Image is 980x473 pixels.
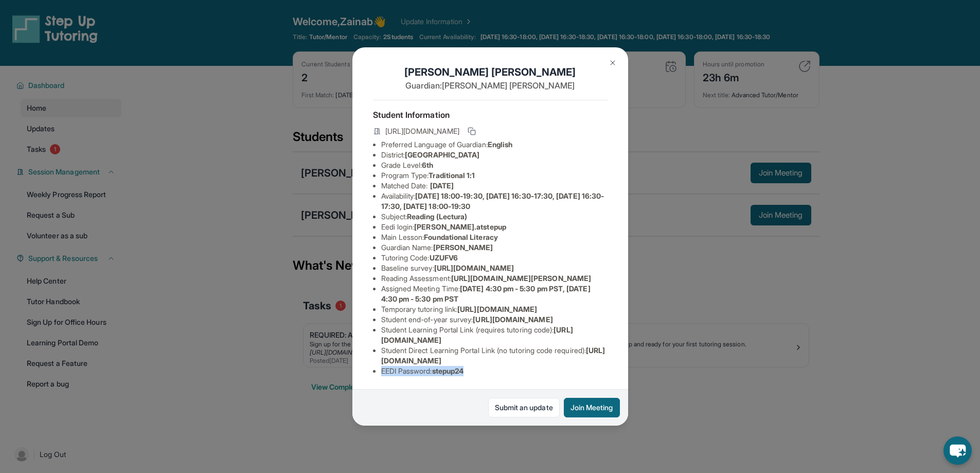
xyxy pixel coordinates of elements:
[430,253,458,262] span: UZUFV6
[609,59,617,67] img: Close Icon
[381,160,608,170] li: Grade Level:
[381,345,608,366] li: Student Direct Learning Portal Link (no tutoring code required) :
[432,366,464,375] span: stepup24
[381,314,608,325] li: Student end-of-year survey :
[422,161,433,169] span: 6th
[381,150,608,160] li: District:
[488,140,513,149] span: English
[381,170,608,181] li: Program Type:
[373,65,608,79] h1: [PERSON_NAME] [PERSON_NAME]
[385,126,459,136] span: [URL][DOMAIN_NAME]
[434,264,514,272] span: [URL][DOMAIN_NAME]
[381,284,591,303] span: [DATE] 4:30 pm - 5:30 pm PST, [DATE] 4:30 pm - 5:30 pm PST
[451,274,591,283] span: [URL][DOMAIN_NAME][PERSON_NAME]
[943,436,972,465] button: chat-button
[381,284,608,304] li: Assigned Meeting Time :
[564,398,620,417] button: Join Meeting
[433,243,493,252] span: [PERSON_NAME]
[381,191,604,211] span: [DATE] 18:00-19:30, [DATE] 16:30-17:30, [DATE] 16:30-17:30, [DATE] 18:00-19:30
[429,171,475,180] span: Traditional 1:1
[381,181,608,191] li: Matched Date:
[373,79,608,92] p: Guardian: [PERSON_NAME] [PERSON_NAME]
[381,242,608,253] li: Guardian Name :
[414,222,506,231] span: [PERSON_NAME].atstepup
[381,139,608,150] li: Preferred Language of Guardian:
[488,398,560,417] a: Submit an update
[373,109,608,121] h4: Student Information
[381,232,608,242] li: Main Lesson :
[381,263,608,273] li: Baseline survey :
[430,181,454,190] span: [DATE]
[381,366,608,376] li: EEDI Password :
[381,222,608,232] li: Eedi login :
[424,233,497,241] span: Foundational Literacy
[381,325,608,345] li: Student Learning Portal Link (requires tutoring code) :
[457,305,537,313] span: [URL][DOMAIN_NAME]
[381,273,608,284] li: Reading Assessment :
[405,150,479,159] span: [GEOGRAPHIC_DATA]
[381,191,608,212] li: Availability:
[381,212,608,222] li: Subject :
[466,125,478,137] button: Copy link
[473,315,553,324] span: [URL][DOMAIN_NAME]
[381,304,608,314] li: Temporary tutoring link :
[407,212,467,221] span: Reading (Lectura)
[381,253,608,263] li: Tutoring Code :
